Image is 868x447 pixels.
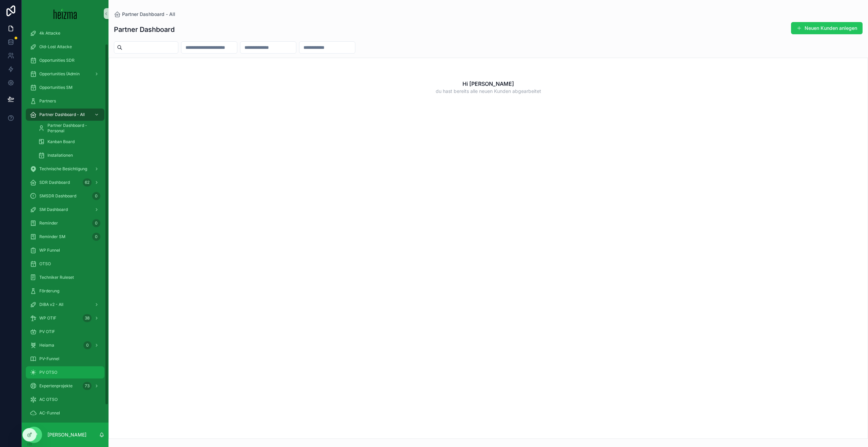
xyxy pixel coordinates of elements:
a: Techniker Ruleset [26,271,104,284]
div: 62 [83,178,92,187]
p: [PERSON_NAME] [47,431,86,438]
span: du hast bereits alle neuen Kunden abgearbeitet [436,88,541,95]
a: PV OTSO [26,366,104,378]
h1: Partner Dashboard [114,25,175,34]
span: SM Dashboard [39,207,68,212]
a: Expertenprojekte73 [26,380,104,392]
span: DiBA v2 - All [39,302,63,307]
span: Partner Dashboard - All [39,112,85,117]
a: Partner Dashboard - All [114,11,175,18]
span: Partner Dashboard - Personal [47,123,98,134]
a: Partner Dashboard - All [26,109,104,121]
div: 0 [92,219,100,227]
span: Techniker Ruleset [39,275,74,280]
a: Technische Besichtigung [26,163,104,175]
div: 73 [83,382,92,390]
a: Opportunities (Admin [26,68,104,80]
a: Kanban Board [34,136,104,148]
div: 38 [83,314,92,322]
span: Opportunities (Admin [39,71,80,77]
span: Technische Besichtigung [39,166,87,172]
a: Förderung [26,285,104,297]
span: Old-Lost Attacke [39,44,72,50]
span: 4k Attacke [39,31,60,36]
a: PV-Funnel [26,353,104,365]
a: 4k Attacke [26,27,104,39]
span: PV OTSO [39,370,57,375]
a: AC OTSO [26,393,104,406]
a: WP OTIF38 [26,312,104,324]
span: Kanban Board [47,139,75,144]
div: 0 [83,341,92,349]
span: WP OTIF [39,315,56,321]
span: WP Funnel [39,248,60,253]
span: Partner Dashboard - All [122,11,175,18]
div: 0 [92,192,100,200]
a: Partner Dashboard - Personal [34,122,104,134]
span: Opportunities SDR [39,58,75,63]
a: AC-Funnel [26,407,104,419]
a: Reminder0 [26,217,104,229]
a: OTSO [26,258,104,270]
div: 0 [92,233,100,241]
span: Reminder [39,220,58,226]
span: Heiama [39,343,54,348]
span: AC-Funnel [39,410,60,416]
div: scrollable content [22,27,108,423]
a: DiBA v2 - All [26,298,104,311]
a: Installationen [34,149,104,161]
span: AC OTSO [39,397,58,402]
span: OTSO [39,261,51,267]
span: Installationen [47,153,73,158]
button: Neuen Kunden anlegen [791,22,863,34]
img: App logo [54,8,77,19]
a: SMSDR Dashboard0 [26,190,104,202]
a: Opportunities SM [26,81,104,94]
h2: Hi [PERSON_NAME] [462,80,514,88]
span: Opportunities SM [39,85,73,90]
a: Partners [26,95,104,107]
span: Reminder SM [39,234,65,239]
span: SDR Dashboard [39,180,70,185]
a: Heiama0 [26,339,104,351]
span: PV OTIF [39,329,55,334]
span: Förderung [39,288,59,294]
span: Expertenprojekte [39,383,73,389]
a: Reminder SM0 [26,231,104,243]
a: SDR Dashboard62 [26,176,104,189]
span: SMSDR Dashboard [39,193,76,199]
a: PV OTIF [26,326,104,338]
a: Old-Lost Attacke [26,41,104,53]
span: PV-Funnel [39,356,59,362]
a: WP Funnel [26,244,104,256]
a: Opportunities SDR [26,54,104,66]
a: SM Dashboard [26,203,104,216]
span: Partners [39,98,56,104]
